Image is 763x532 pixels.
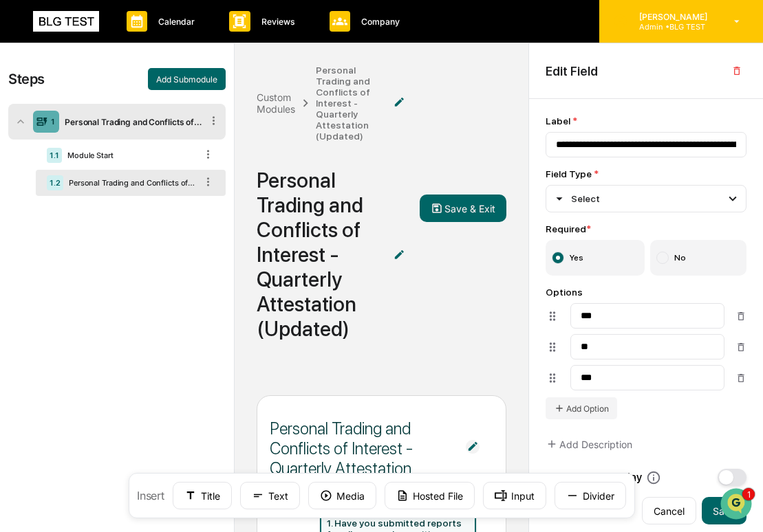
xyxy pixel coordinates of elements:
[14,282,25,293] div: 🖐️
[14,29,250,51] p: How can we help?
[8,276,94,300] a: 🖐️Preclearance
[43,187,111,198] span: [PERSON_NAME]
[14,153,92,164] div: Past conversations
[62,105,226,119] div: Start new chat
[59,117,202,127] div: Personal Trading and Conflicts of Interest - Quarterly Attestation (Copy)
[63,178,196,188] div: Personal Trading and Conflicts of Interest - Quarterly Attestation
[250,16,302,27] p: Reviews
[14,174,36,196] img: Jack Rasmussen
[128,473,634,518] div: Insert
[546,430,632,458] button: Add Description
[213,150,250,166] button: See all
[29,105,54,130] img: 8933085812038_c878075ebb4cc5468115_72.jpg
[62,119,189,130] div: We're available if you need us!
[114,224,119,235] span: •
[28,281,89,295] span: Preclearance
[8,71,45,87] div: Steps
[28,188,39,199] img: 1746055101610-c473b297-6a78-478c-a979-82029cc54cd1
[628,12,714,22] p: [PERSON_NAME]
[114,281,171,295] span: Attestations
[546,223,746,234] div: Required
[546,115,746,126] div: Label
[28,307,87,321] span: Data Lookup
[483,482,546,509] button: Input
[148,68,226,90] button: Add Submodule
[100,282,111,293] div: 🗄️
[546,240,645,276] label: Yes
[642,497,696,524] button: Cancel
[8,302,92,326] a: 🔎Data Lookup
[47,175,63,190] div: 1.2
[546,397,617,419] button: Add Option
[420,195,506,222] button: Save & Exit
[257,91,295,115] div: Custom Modules
[122,224,150,235] span: [DATE]
[51,117,55,126] div: 1
[114,187,119,198] span: •
[628,22,714,32] p: Admin • BLG TEST
[137,341,166,351] span: Pylon
[14,211,36,233] img: Cece Ferraez
[14,105,39,130] img: 1746055101610-c473b297-6a78-478c-a979-82029cc54cd1
[47,148,62,163] div: 1.1
[122,187,150,198] span: [DATE]
[257,168,378,341] div: Personal Trading and Conflicts of Interest - Quarterly Attestation (Updated)
[234,109,250,126] button: Start new chat
[385,482,475,509] button: Hosted File
[702,497,746,524] button: Save
[546,168,746,179] div: Field Type
[546,64,598,78] h2: Edit Field
[94,276,176,300] a: 🗄️Attestations
[270,419,452,478] div: Personal Trading and Conflicts of Interest - Quarterly Attestation
[552,191,600,206] div: Select
[316,65,378,142] div: Personal Trading and Conflicts of Interest - Quarterly Attestation (Updated)
[719,487,756,524] iframe: Open customer support
[43,224,111,235] span: [PERSON_NAME]
[147,16,202,27] p: Calendar
[33,11,99,32] img: logo
[546,287,746,298] div: Options
[62,151,196,160] div: Module Start
[650,240,747,276] label: No
[392,248,406,262] img: Additional Document Icon
[546,470,661,485] div: Conditional Display
[392,96,406,109] img: Additional Document Icon
[97,340,166,351] a: Powered byPylon
[14,309,25,320] div: 🔎
[466,440,480,454] img: Additional Document Icon
[308,482,376,509] button: Media
[240,482,300,509] button: Text
[350,16,407,27] p: Company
